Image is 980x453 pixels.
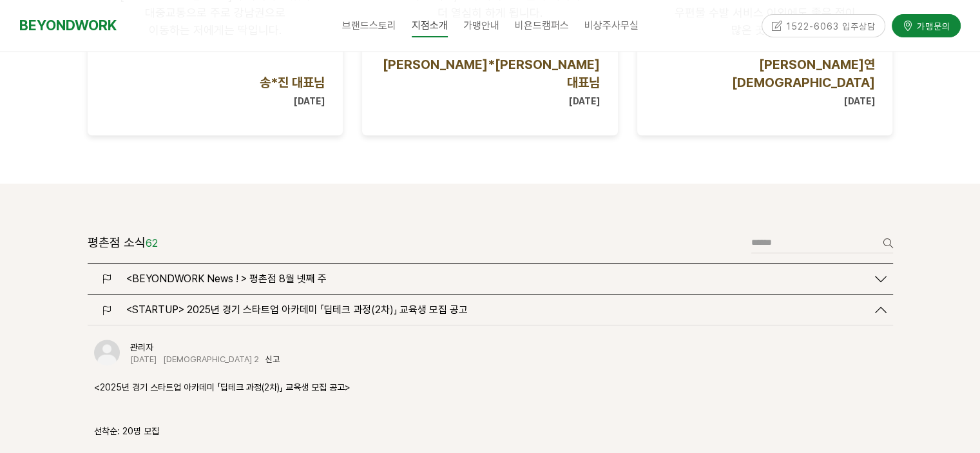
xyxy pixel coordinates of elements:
[463,19,499,32] span: 가맹안내
[843,96,874,106] strong: [DATE]
[913,20,950,33] span: 가맹문의
[88,232,158,254] header: 평촌점 소식
[334,10,404,42] a: 브랜드스토리
[94,380,887,396] p: <2025년 경기 스타트업 아카데미 「딥테크 과정(2차)」 교육생 모집 공고>
[130,341,286,354] div: 관리자
[577,10,646,42] a: 비상주사무실
[584,19,639,32] span: 비상주사무실
[383,57,600,90] span: [PERSON_NAME]*[PERSON_NAME] 대표님
[94,424,887,439] p: 선착순: 20명 모집
[412,15,448,37] span: 지점소개
[342,19,396,32] span: 브랜드스토리
[19,14,117,37] a: BEYONDWORK
[569,96,600,106] strong: [DATE]
[146,237,158,249] em: 62
[260,75,325,90] span: 송*진 대표님
[731,57,874,90] span: [PERSON_NAME]연 [DEMOGRAPHIC_DATA]
[294,96,325,106] strong: [DATE]
[515,19,569,32] span: 비욘드캠퍼스
[94,340,120,365] img: 프로필 이미지
[130,354,157,365] div: 2025-08-19 14:32
[126,273,327,285] span: <BEYONDWORK News ! > 평촌점 8월 넷째 주
[163,354,259,365] div: [DEMOGRAPHIC_DATA] 2
[265,354,280,364] a: 신고
[456,10,507,42] a: 가맹안내
[126,304,468,316] span: <STARTUP> 2025년 경기 스타트업 아카데미 「딥테크 과정(2차)」 교육생 모집 공고
[892,14,961,37] a: 가맹문의
[404,10,456,42] a: 지점소개
[507,10,577,42] a: 비욘드캠퍼스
